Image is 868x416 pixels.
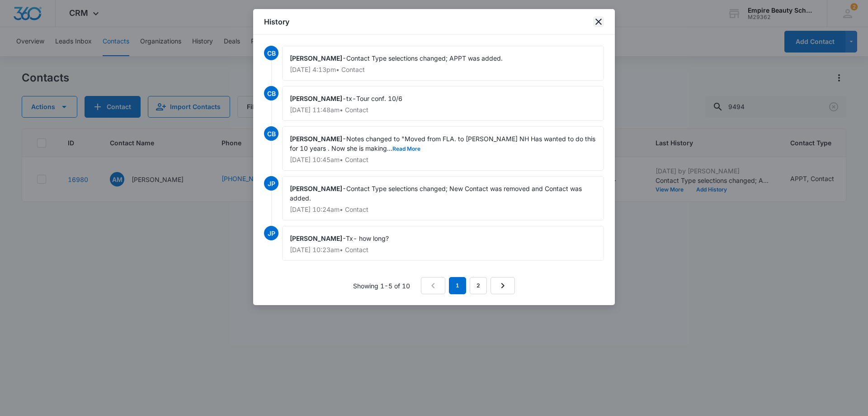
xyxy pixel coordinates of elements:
[421,277,515,294] nav: Pagination
[282,46,604,81] div: -
[290,157,596,163] p: [DATE] 10:45am • Contact
[290,54,342,62] span: [PERSON_NAME]
[290,206,596,213] p: [DATE] 10:24am • Contact
[346,54,503,62] span: Contact Type selections changed; APPT was added.
[392,146,420,152] button: Read More
[346,95,402,102] span: tx-Tour conf. 10/6
[264,16,289,27] h1: History
[264,126,278,141] span: CB
[282,226,604,261] div: -
[282,86,604,121] div: -
[290,185,584,202] span: Contact Type selections changed; New Contact was removed and Contact was added.
[290,67,596,73] p: [DATE] 4:13pm • Contact
[290,234,342,242] span: [PERSON_NAME]
[290,185,342,192] span: [PERSON_NAME]
[353,281,410,291] p: Showing 1-5 of 10
[290,247,596,253] p: [DATE] 10:23am • Contact
[346,234,389,242] span: Tx- how long?
[264,226,278,240] span: JP
[282,126,604,171] div: -
[290,135,342,143] span: [PERSON_NAME]
[282,176,604,220] div: -
[491,277,515,294] a: Next Page
[264,46,278,60] span: CB
[470,277,487,294] a: Page 2
[290,95,342,102] span: [PERSON_NAME]
[593,16,604,27] button: close
[290,135,597,152] span: Notes changed to "Moved from FLA. to [PERSON_NAME] NH Has wanted to do this for 10 years . Now sh...
[264,86,278,100] span: CB
[264,176,278,191] span: JP
[449,277,466,294] em: 1
[290,107,596,113] p: [DATE] 11:48am • Contact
